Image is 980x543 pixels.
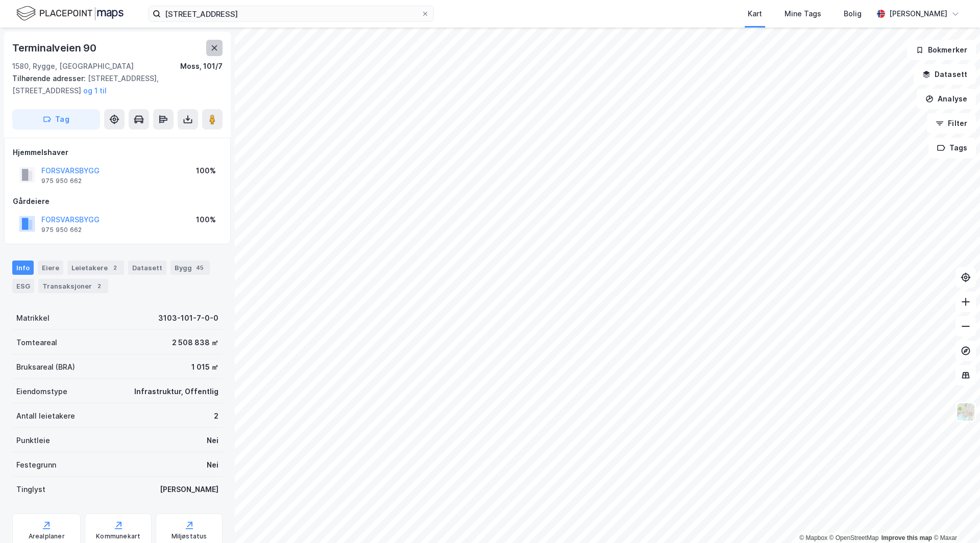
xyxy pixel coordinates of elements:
img: logo.f888ab2527a4732fd821a326f86c7f29.svg [16,5,124,22]
div: 1580, Rygge, [GEOGRAPHIC_DATA] [12,60,134,72]
div: 1 015 ㎡ [191,361,218,373]
div: 2 508 838 ㎡ [172,337,218,349]
div: Punktleie [16,434,50,447]
div: [PERSON_NAME] [889,8,947,20]
button: Bokmerker [907,40,976,60]
div: Terminalveien 90 [12,40,99,56]
button: Tag [12,109,100,130]
a: OpenStreetMap [829,534,879,541]
iframe: Chat Widget [929,494,980,543]
div: [PERSON_NAME] [160,483,218,496]
div: Transaksjoner [38,279,108,293]
button: Datasett [914,64,976,85]
span: Tilhørende adresser: [12,74,88,83]
div: Moss, 101/7 [180,60,223,72]
div: Eiere [38,261,63,275]
div: ESG [12,279,34,293]
a: Improve this map [881,534,932,541]
button: Filter [927,113,976,134]
div: Infrastruktur, Offentlig [134,385,218,398]
div: Gårdeiere [13,195,222,208]
div: Eiendomstype [16,385,67,398]
div: 2 [110,263,120,273]
div: [STREET_ADDRESS], [STREET_ADDRESS] [12,72,214,97]
div: Tomteareal [16,337,57,349]
div: Mine Tags [785,8,821,20]
div: Kart [748,8,762,20]
div: 3103-101-7-0-0 [158,312,218,324]
img: Z [956,402,975,422]
div: Arealplaner [29,532,65,540]
div: 100% [196,165,216,177]
div: Matrikkel [16,312,50,324]
div: Festegrunn [16,459,56,471]
div: Kommunekart [96,532,140,540]
div: Bruksareal (BRA) [16,361,75,373]
div: Nei [207,459,218,471]
div: 975 950 662 [41,226,82,234]
div: 2 [94,281,104,291]
div: Datasett [128,261,166,275]
div: Nei [207,434,218,447]
a: Mapbox [799,534,827,541]
input: Søk på adresse, matrikkel, gårdeiere, leietakere eller personer [161,6,421,21]
div: Bolig [844,8,862,20]
div: 2 [214,410,218,422]
div: 100% [196,214,216,226]
div: Miljøstatus [171,532,207,540]
div: 45 [194,263,206,273]
div: Hjemmelshaver [13,146,222,159]
div: Info [12,261,34,275]
div: Antall leietakere [16,410,75,422]
div: Leietakere [67,261,124,275]
div: Bygg [170,261,210,275]
div: 975 950 662 [41,177,82,185]
button: Analyse [917,89,976,109]
div: Tinglyst [16,483,45,496]
button: Tags [928,138,976,158]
